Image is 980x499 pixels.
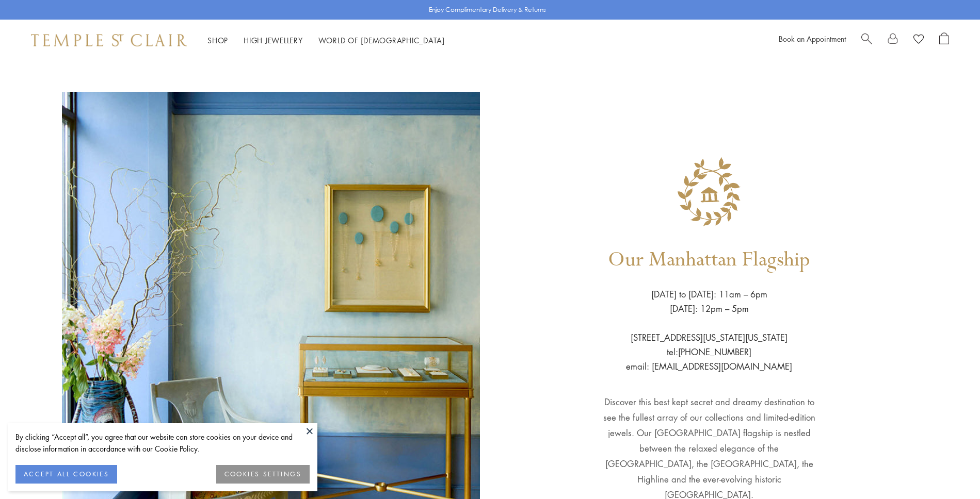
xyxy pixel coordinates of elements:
[928,451,970,489] iframe: Gorgias live chat messenger
[779,34,846,44] a: Book an Appointment
[207,35,228,45] a: ShopShop
[244,35,303,45] a: High JewelleryHigh Jewellery
[626,316,792,374] p: [STREET_ADDRESS][US_STATE][US_STATE] tel:[PHONE_NUMBER] email: [EMAIL_ADDRESS][DOMAIN_NAME]
[216,465,310,484] button: COOKIES SETTINGS
[939,32,949,48] a: Open Shopping Bag
[31,34,187,46] img: Temple St. Clair
[15,465,117,484] button: ACCEPT ALL COOKIES
[429,5,546,15] p: Enjoy Complimentary Delivery & Returns
[913,32,924,48] a: View Wishlist
[651,287,767,316] p: [DATE] to [DATE]: 11am – 6pm [DATE]: 12pm – 5pm
[318,35,445,45] a: World of [DEMOGRAPHIC_DATA]World of [DEMOGRAPHIC_DATA]
[15,431,310,455] div: By clicking “Accept all”, you agree that our website can store cookies on your device and disclos...
[608,233,810,287] h1: Our Manhattan Flagship
[207,34,445,47] nav: Main navigation
[861,32,872,48] a: Search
